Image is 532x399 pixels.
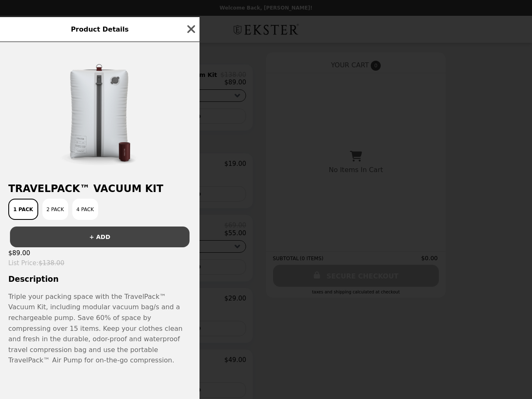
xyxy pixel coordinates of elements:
span: $138.00 [39,259,64,267]
span: Product Details [71,25,128,33]
button: 2 Pack [42,199,68,220]
p: Triple your packing space with the TravelPack™ Vacuum Kit, including modular vacuum bag/s and a r... [8,291,191,366]
button: + ADD [10,227,190,247]
button: 1 Pack [8,199,38,220]
img: 1 Pack [37,50,162,175]
button: 4 Pack [72,199,98,220]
